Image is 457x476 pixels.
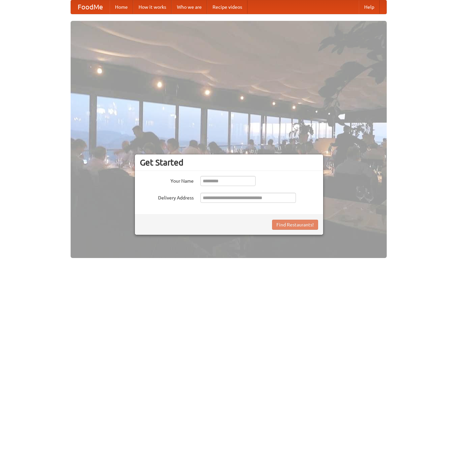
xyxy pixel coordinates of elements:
[359,0,380,14] a: Help
[140,157,318,168] h3: Get Started
[133,0,172,14] a: How it works
[110,0,133,14] a: Home
[140,193,194,201] label: Delivery Address
[207,0,247,14] a: Recipe videos
[140,176,194,184] label: Your Name
[272,220,318,230] button: Find Restaurants!
[172,0,207,14] a: Who we are
[71,0,110,14] a: FoodMe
